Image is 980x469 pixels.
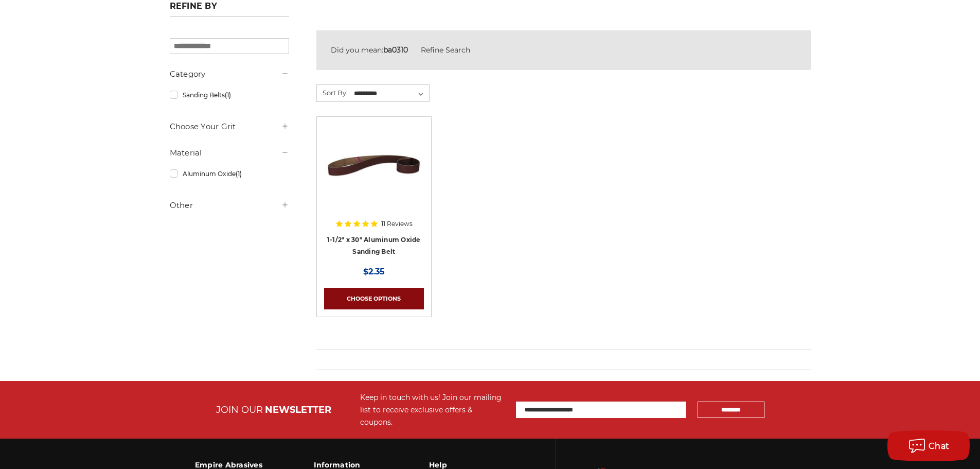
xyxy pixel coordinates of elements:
h5: Choose Your Grit [170,120,289,133]
span: Chat [929,441,950,451]
span: NEWSLETTER [265,404,331,415]
h5: Material [170,147,289,159]
a: 1-1/2" x 30" Sanding Belt - Aluminum Oxide [324,124,424,256]
a: Aluminum Oxide [170,165,289,183]
div: Did you mean: [331,45,796,56]
img: 1-1/2" x 30" Sanding Belt - Aluminum Oxide [324,124,424,206]
a: Sanding Belts [170,86,289,104]
strong: ba0310 [383,45,408,55]
div: Keep in touch with us! Join our mailing list to receive exclusive offers & coupons. [360,391,506,428]
label: Sort By: [317,85,348,100]
h5: Other [170,199,289,212]
h5: Refine by [170,1,289,17]
h5: Category [170,68,289,80]
span: (1) [236,170,242,178]
span: JOIN OUR [216,404,263,415]
a: Refine Search [421,45,470,55]
select: Sort By: [352,86,429,101]
button: Chat [887,430,970,461]
span: (1) [225,91,231,99]
a: Choose Options [324,288,424,309]
span: $2.35 [363,267,385,276]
